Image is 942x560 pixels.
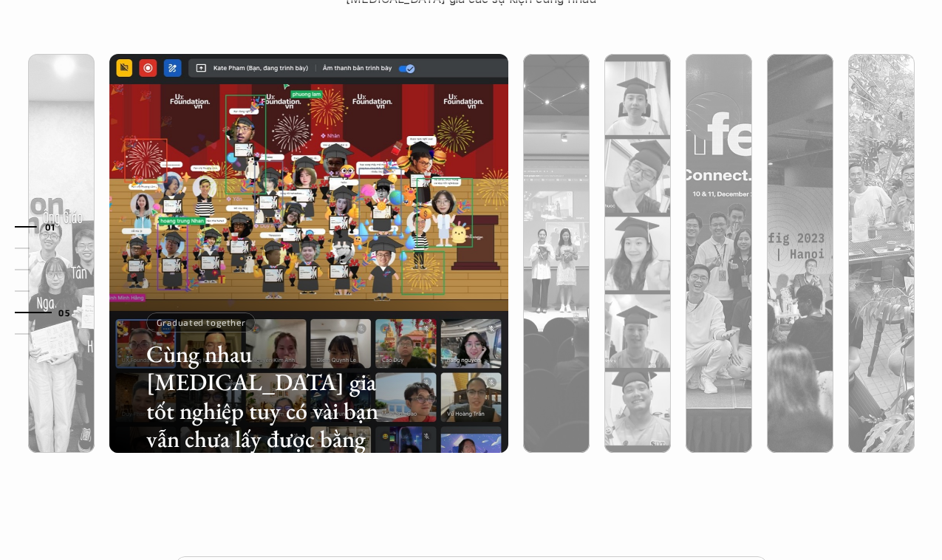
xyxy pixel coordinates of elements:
[45,221,55,231] strong: 01
[15,218,85,236] a: 01
[58,307,70,317] strong: 05
[146,340,384,454] h3: Cùng nhau [MEDICAL_DATA] gia tốt nghiệp tuy có vài bạn vẫn chưa lấy được bằng
[157,317,246,327] p: Graduated together
[15,304,85,321] a: 05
